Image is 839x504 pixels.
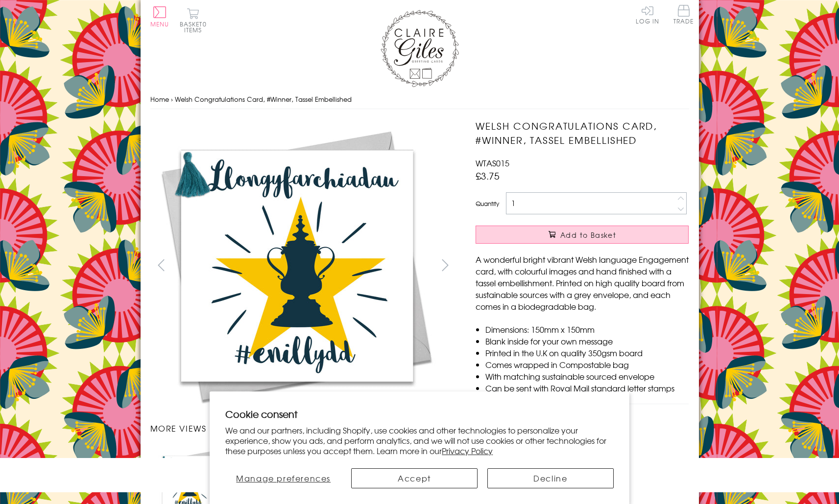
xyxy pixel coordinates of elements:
[150,422,456,434] h3: More views
[442,445,493,457] a: Privacy Policy
[456,119,750,412] img: Welsh Congratulations Card, #Winner, Tassel Embellished
[150,254,172,276] button: prev
[150,119,444,412] img: Welsh Congratulations Card, #Winner, Tassel Embellished
[175,94,352,104] span: Welsh Congratulations Card, #Winner, Tassel Embellished
[636,5,659,24] a: Log In
[485,370,689,382] li: With matching sustainable sourced envelope
[225,407,614,421] h2: Cookie consent
[236,472,331,484] span: Manage preferences
[150,6,169,27] button: Menu
[184,20,207,34] span: 0 items
[476,253,689,312] p: A wonderful bright vibrant Welsh language Engagement card, with colourful images and hand finishe...
[351,468,478,488] button: Accept
[225,425,614,456] p: We and our partners, including Shopify, use cookies and other technologies to personalize your ex...
[485,347,689,359] li: Printed in the U.K on quality 350gsm board
[381,10,459,87] img: Claire Giles Greetings Cards
[171,94,173,104] span: ›
[485,382,689,394] li: Can be sent with Royal Mail standard letter stamps
[150,94,169,104] a: Home
[673,5,694,26] a: Trade
[476,199,499,208] label: Quantity
[485,359,689,370] li: Comes wrapped in Compostable bag
[673,5,694,24] span: Trade
[487,468,614,488] button: Decline
[180,8,207,33] button: Basket0 items
[560,230,616,240] span: Add to Basket
[434,254,456,276] button: next
[476,226,689,244] button: Add to Basket
[225,468,341,488] button: Manage preferences
[150,20,169,28] span: Menu
[476,169,500,183] span: £3.75
[476,119,689,147] h1: Welsh Congratulations Card, #Winner, Tassel Embellished
[476,157,509,169] span: WTAS015
[150,90,689,110] nav: breadcrumbs
[485,335,689,347] li: Blank inside for your own message
[485,323,689,335] li: Dimensions: 150mm x 150mm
